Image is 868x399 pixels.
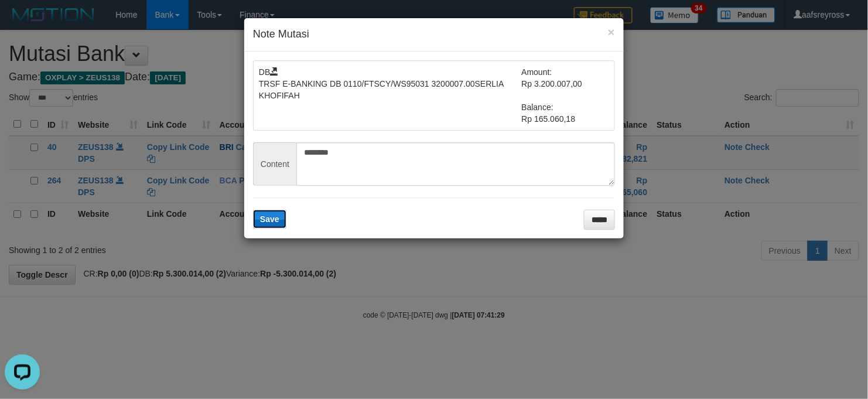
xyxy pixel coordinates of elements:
[5,5,40,40] button: Open LiveChat chat widget
[253,142,296,186] span: Content
[260,214,279,224] span: Save
[259,66,522,125] td: DB TRSF E-BANKING DB 0110/FTSCY/WS95031 3200007.00SERLIA KHOFIFAH
[253,27,615,42] h4: Note Mutasi
[522,66,610,125] td: Amount: Rp 3.200.007,00 Balance: Rp 165.060,18
[608,26,615,38] button: ×
[253,210,286,229] button: Save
